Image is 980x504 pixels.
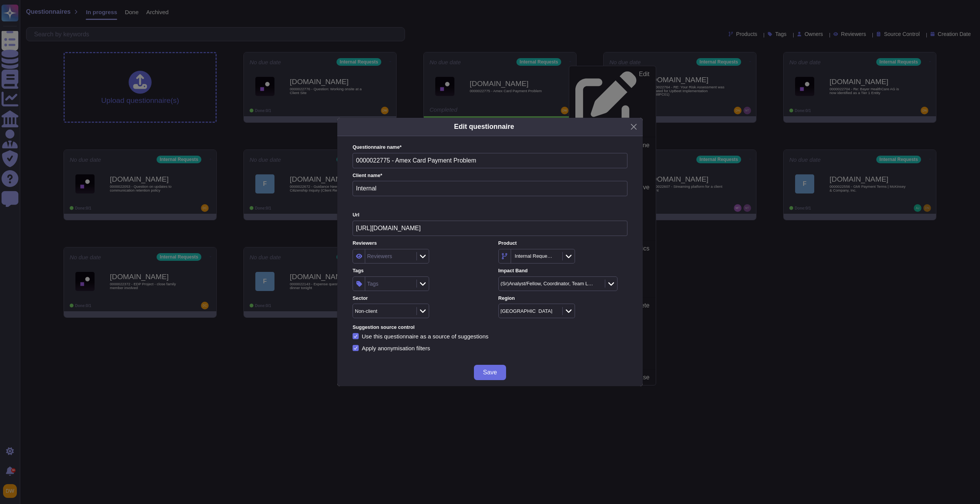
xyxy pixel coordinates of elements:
label: Suggestion source control [353,325,627,330]
input: Enter questionnaire name [353,153,627,168]
h5: Edit questionnaire [454,122,514,132]
label: Region [498,296,627,301]
div: (Sr)Analyst/Fellow, Coordinator, Team Leader [501,281,595,286]
label: Sector [353,296,482,301]
button: Close [628,121,640,133]
div: Reviewers [367,254,392,259]
label: Questionnaire name [353,145,627,150]
label: Url [353,213,627,218]
input: Online platform url [353,221,627,236]
label: Reviewers [353,241,482,246]
span: Save [483,369,497,376]
label: Impact Band [498,268,627,273]
div: Tags [367,281,379,286]
label: Tags [353,268,482,273]
div: Internal Requests [515,254,553,259]
div: [GEOGRAPHIC_DATA] [501,309,552,314]
div: Non-client [355,309,377,314]
label: Product [498,241,627,246]
input: Enter company name of the client [353,181,627,196]
div: Use this questionnaire as a source of suggestions [362,333,488,339]
div: Apply anonymisation filters [362,345,431,351]
button: Save [474,365,506,380]
label: Client name [353,173,627,178]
